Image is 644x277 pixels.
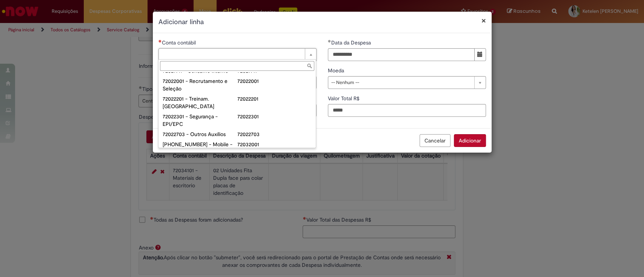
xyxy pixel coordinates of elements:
div: 72022703 [237,130,312,138]
div: 72022001 - Recrutamento e Seleção [163,77,237,92]
div: [PHONE_NUMBER] - Mobile - Serviços Voz [163,141,237,156]
div: 72022301 - Segurança - EPI/EPC [163,113,237,128]
div: 72022001 [237,77,312,85]
ul: Conta contábil [158,72,316,148]
div: 72022301 [237,113,312,120]
div: 72022201 [237,95,312,103]
div: 72022703 - Outros Auxílios [163,130,237,138]
div: 72022201 - Treinam. [GEOGRAPHIC_DATA] [163,95,237,110]
div: 72032001 [237,141,312,148]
